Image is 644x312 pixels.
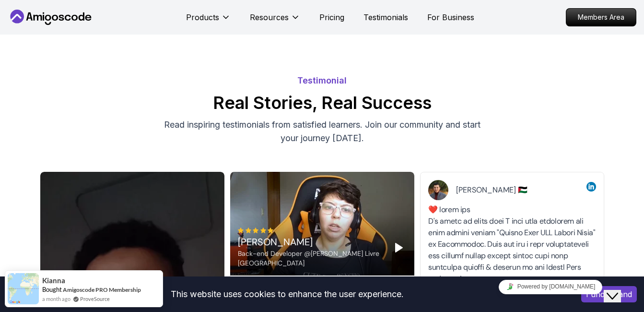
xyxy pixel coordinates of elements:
[39,74,605,87] p: Testimonial
[566,9,636,26] p: Members Area
[186,12,231,31] button: Products
[63,286,141,293] a: Amigoscode PRO Membership
[8,273,39,304] img: provesource social proof notification image
[250,12,289,23] p: Resources
[161,118,483,145] p: Read inspiring testimonials from satisfied learners. Join our community and start your journey [D...
[427,12,474,23] a: For Business
[428,180,448,200] img: Ala Yousef 🇵🇸 avatar
[42,276,65,285] span: Kianna
[42,295,70,303] span: a month ago
[467,276,634,298] iframe: chat widget
[80,295,110,303] a: ProveSource
[604,274,634,302] iframe: chat widget
[39,93,605,112] h2: Real Stories, Real Success
[250,12,300,31] button: Resources
[319,12,344,23] a: Pricing
[186,12,219,23] p: Products
[391,240,406,255] button: Play
[586,182,596,192] img: linkedin
[7,284,567,305] div: This website uses cookies to enhance the user experience.
[42,286,62,293] span: Bought
[363,12,408,23] a: Testimonials
[566,8,636,26] a: Members Area
[456,185,571,195] div: [PERSON_NAME] 🇵🇸
[238,249,384,268] div: Back-end Developer @[PERSON_NAME] Livre [GEOGRAPHIC_DATA]
[238,235,384,249] div: [PERSON_NAME]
